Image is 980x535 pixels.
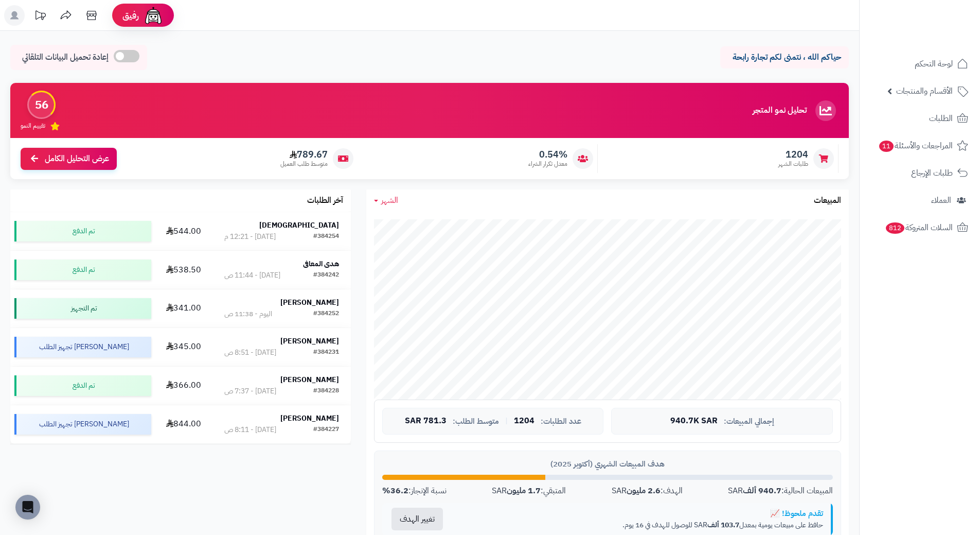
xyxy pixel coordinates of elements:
strong: هدى المعافى [303,258,339,269]
strong: 2.6 مليون [627,485,661,497]
div: [PERSON_NAME] تجهيز الطلب [14,337,151,357]
td: 844.00 [155,405,212,443]
a: عرض التحليل الكامل [21,148,117,170]
span: 1204 [778,149,808,160]
p: حافظ على مبيعات يومية بمعدل SAR للوصول للهدف في 16 يوم. [460,520,823,530]
span: طلبات الإرجاع [911,166,953,180]
div: نسبة الإنجاز: [382,485,447,497]
span: الأقسام والمنتجات [896,84,953,98]
div: هدف المبيعات الشهري (أكتوبر 2025) [382,459,833,470]
div: [DATE] - 11:44 ص [224,270,280,281]
strong: [PERSON_NAME] [280,413,339,424]
strong: 103.7 ألف [707,520,739,530]
span: الشهر [381,194,398,206]
span: السلات المتروكة [885,220,953,235]
strong: [PERSON_NAME] [280,336,339,347]
div: المبيعات الحالية: SAR [728,485,833,497]
span: العملاء [931,193,951,208]
div: #384227 [313,425,339,435]
strong: [PERSON_NAME] [280,374,339,385]
span: رفيق [122,9,139,22]
span: إعادة تحميل البيانات التلقائي [22,51,109,63]
a: الطلبات [866,106,974,131]
div: تم الدفع [14,375,151,396]
td: 538.50 [155,251,212,289]
span: 11 [879,141,894,152]
strong: 1.7 مليون [507,485,541,497]
a: السلات المتروكة812 [866,215,974,240]
span: لوحة التحكم [915,57,953,71]
div: #384242 [313,270,339,281]
span: 1204 [514,417,534,426]
div: [PERSON_NAME] تجهيز الطلب [14,414,151,435]
span: متوسط طلب العميل [280,160,328,168]
div: الهدف: SAR [612,485,683,497]
div: [DATE] - 8:51 ص [224,348,276,358]
td: 544.00 [155,212,212,250]
span: معدل تكرار الشراء [528,160,567,168]
span: المراجعات والأسئلة [878,139,953,153]
a: المراجعات والأسئلة11 [866,133,974,158]
td: 341.00 [155,289,212,327]
strong: [PERSON_NAME] [280,297,339,308]
span: إجمالي المبيعات: [724,417,774,426]
h3: المبيعات [814,196,841,205]
div: #384231 [313,348,339,358]
span: عدد الطلبات: [541,417,581,426]
td: 366.00 [155,367,212,405]
div: [DATE] - 7:37 ص [224,386,276,396]
span: 940.7K SAR [670,417,718,426]
div: #384254 [313,232,339,242]
h3: آخر الطلبات [307,196,343,205]
div: المتبقي: SAR [492,485,566,497]
strong: 940.7 ألف [743,485,781,497]
span: طلبات الشهر [778,160,808,168]
div: #384252 [313,309,339,319]
h3: تحليل نمو المتجر [753,106,807,115]
span: 0.54% [528,149,567,160]
a: العملاء [866,188,974,213]
div: [DATE] - 12:21 م [224,232,276,242]
span: 789.67 [280,149,328,160]
a: طلبات الإرجاع [866,161,974,185]
a: تحديثات المنصة [27,5,53,28]
div: تم الدفع [14,260,151,280]
td: 345.00 [155,328,212,366]
div: #384228 [313,386,339,396]
div: [DATE] - 8:11 ص [224,425,276,435]
span: | [505,417,508,425]
strong: 36.2% [382,485,408,497]
span: متوسط الطلب: [453,417,499,426]
a: لوحة التحكم [866,51,974,76]
div: تم التجهيز [14,298,151,319]
img: logo-2.png [910,29,970,50]
img: ai-face.png [143,5,164,26]
p: حياكم الله ، نتمنى لكم تجارة رابحة [728,51,841,63]
div: تم الدفع [14,221,151,241]
strong: [DEMOGRAPHIC_DATA] [259,220,339,231]
a: الشهر [374,195,398,206]
div: Open Intercom Messenger [15,495,40,520]
span: 781.3 SAR [405,417,447,426]
div: اليوم - 11:38 ص [224,309,272,319]
button: تغيير الهدف [391,508,443,530]
div: تقدم ملحوظ! 📈 [460,508,823,519]
span: تقييم النمو [21,122,45,130]
span: عرض التحليل الكامل [45,153,109,165]
span: الطلبات [929,111,953,126]
span: 812 [886,222,904,234]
